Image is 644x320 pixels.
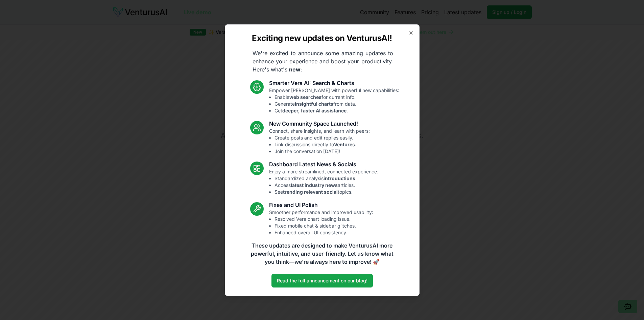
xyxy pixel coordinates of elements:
[269,128,370,155] p: Connect, share insights, and learn with peers:
[269,160,378,168] h3: Dashboard Latest News & Socials
[275,134,370,141] li: Create posts and edit replies easily.
[275,148,370,155] li: Join the conversation [DATE]!
[247,49,399,73] p: We're excited to announce some amazing updates to enhance your experience and boost your producti...
[275,175,378,182] li: Standardized analysis .
[269,87,399,114] p: Empower [PERSON_NAME] with powerful new capabilities:
[283,189,338,195] strong: trending relevant social
[246,241,398,266] p: These updates are designed to make VenturusAI more powerful, intuitive, and user-friendly. Let us...
[324,175,355,181] strong: introductions
[275,189,378,195] li: See topics.
[269,120,370,128] h3: New Community Space Launched!
[275,141,370,148] li: Link discussions directly to .
[269,79,399,87] h3: Smarter Vera AI: Search & Charts
[334,142,355,147] strong: Ventures
[275,101,399,107] li: Generate from data.
[252,33,392,44] h2: Exciting new updates on VenturusAI!
[289,94,321,100] strong: web searches
[275,182,378,189] li: Access articles.
[295,101,333,107] strong: insightful charts
[269,168,378,195] p: Enjoy a more streamlined, connected experience:
[289,66,301,73] strong: new
[275,94,399,101] li: Enable for current info.
[282,108,347,113] strong: deeper, faster AI assistance
[269,209,373,236] p: Smoother performance and improved usability:
[291,182,338,188] strong: latest industry news
[275,216,373,222] li: Resolved Vera chart loading issue.
[271,274,373,287] a: Read the full announcement on our blog!
[275,222,373,229] li: Fixed mobile chat & sidebar glitches.
[275,229,373,236] li: Enhanced overall UI consistency.
[269,201,373,209] h3: Fixes and UI Polish
[275,107,399,114] li: Get .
